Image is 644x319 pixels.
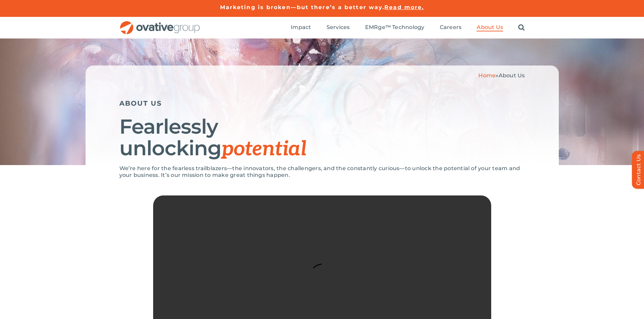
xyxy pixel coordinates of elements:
a: About Us [477,24,503,31]
span: About Us [499,72,525,79]
a: Services [327,24,350,31]
a: OG_Full_horizontal_RGB [119,20,200,27]
span: » [478,72,525,79]
span: About Us [477,24,503,31]
nav: Menu [291,17,525,38]
span: potential [221,137,306,161]
span: Impact [291,24,311,31]
a: Search [518,24,525,31]
a: Home [478,72,496,79]
span: Services [327,24,350,31]
a: EMRge™ Technology [365,24,425,31]
p: We’re here for the fearless trailblazers—the innovators, the challengers, and the constantly curi... [119,165,525,179]
a: Careers [440,24,462,31]
h5: ABOUT US [119,99,525,107]
span: EMRge™ Technology [365,24,425,31]
a: Marketing is broken—but there’s a better way. [220,4,385,10]
h1: Fearlessly unlocking [119,116,525,160]
a: Impact [291,24,311,31]
a: Read more. [384,4,424,10]
span: Careers [440,24,462,31]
